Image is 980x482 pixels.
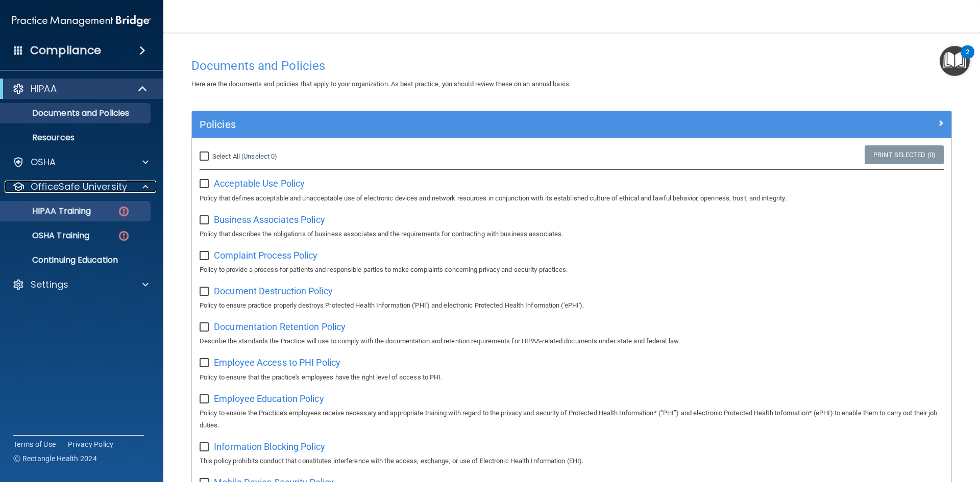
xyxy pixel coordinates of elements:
[214,250,317,261] span: Complaint Process Policy
[31,83,57,95] p: HIPAA
[68,439,114,449] a: Privacy Policy
[200,228,944,240] p: Policy that describes the obligations of business associates and the requirements for contracting...
[200,407,944,432] p: Policy to ensure the Practice's employees receive necessary and appropriate training with regard ...
[12,11,151,31] img: PMB logo
[7,231,89,241] p: OSHA Training
[7,255,146,265] p: Continuing Education
[214,357,340,368] span: Employee Access to PHI Policy
[12,181,149,193] a: OfficeSafe University
[241,153,277,160] a: (Unselect 0)
[214,214,325,225] span: Business Associates Policy
[13,453,97,464] span: Ⓒ Rectangle Health 2024
[191,80,571,88] span: Here are the documents and policies that apply to your organization. As best practice, you should...
[200,153,211,161] input: Select All (Unselect 0)
[200,264,944,276] p: Policy to provide a process for patients and responsible parties to make complaints concerning pr...
[31,181,127,193] p: OfficeSafe University
[30,43,101,58] h4: Compliance
[200,116,944,133] a: Policies
[200,335,944,347] p: Describe the standards the Practice will use to comply with the documentation and retention requi...
[214,441,325,452] span: Information Blocking Policy
[212,153,240,160] span: Select All
[117,230,130,242] img: danger-circle.6113f641.png
[214,286,333,296] span: Document Destruction Policy
[200,371,944,384] p: Policy to ensure that the practice's employees have the right level of access to PHI.
[940,46,970,76] button: Open Resource Center, 2 new notifications
[200,192,944,205] p: Policy that defines acceptable and unacceptable use of electronic devices and network resources i...
[200,299,944,312] p: Policy to ensure practice properly destroys Protected Health Information ('PHI') and electronic P...
[214,321,346,332] span: Documentation Retention Policy
[191,59,952,72] h4: Documents and Policies
[214,393,324,404] span: Employee Education Policy
[865,145,944,164] a: Print Selected (0)
[7,108,146,118] p: Documents and Policies
[117,205,130,218] img: danger-circle.6113f641.png
[803,410,968,450] iframe: Drift Widget Chat Controller
[12,278,149,291] a: Settings
[13,439,56,449] a: Terms of Use
[966,52,969,65] div: 2
[214,178,305,189] span: Acceptable Use Policy
[12,83,148,95] a: HIPAA
[200,455,944,467] p: This policy prohibits conduct that constitutes interference with the access, exchange, or use of ...
[7,133,146,143] p: Resources
[200,119,754,130] h5: Policies
[31,278,68,291] p: Settings
[7,206,91,216] p: HIPAA Training
[31,156,56,168] p: OSHA
[12,156,149,168] a: OSHA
